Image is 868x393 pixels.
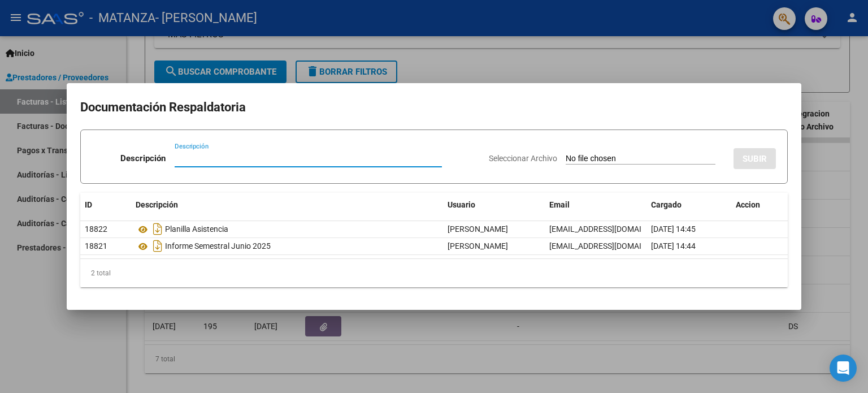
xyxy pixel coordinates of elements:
[443,193,545,217] datatable-header-cell: Usuario
[85,224,107,234] span: 18822
[448,200,475,209] span: Usuario
[651,241,696,251] span: [DATE] 14:44
[131,193,443,217] datatable-header-cell: Descripción
[80,97,788,118] h2: Documentación Respaldatoria
[545,193,646,217] datatable-header-cell: Email
[80,193,131,217] datatable-header-cell: ID
[736,200,760,209] span: Accion
[136,220,439,238] div: Planilla Asistencia
[448,224,508,234] span: [PERSON_NAME]
[489,154,557,163] span: Seleccionar Archivo
[549,224,675,234] span: [EMAIL_ADDRESS][DOMAIN_NAME]
[646,193,731,217] datatable-header-cell: Cargado
[743,154,767,164] span: SUBIR
[651,224,696,234] span: [DATE] 14:45
[549,200,570,209] span: Email
[150,237,165,255] i: Descargar documento
[651,200,682,209] span: Cargado
[549,241,675,251] span: [EMAIL_ADDRESS][DOMAIN_NAME]
[136,200,178,209] span: Descripción
[734,148,776,169] button: SUBIR
[120,152,166,165] p: Descripción
[80,259,788,287] div: 2 total
[448,241,508,251] span: [PERSON_NAME]
[85,200,92,209] span: ID
[731,193,788,217] datatable-header-cell: Accion
[150,220,165,238] i: Descargar documento
[85,241,107,251] span: 18821
[136,237,439,255] div: Informe Semestral Junio 2025
[830,355,857,382] div: Open Intercom Messenger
